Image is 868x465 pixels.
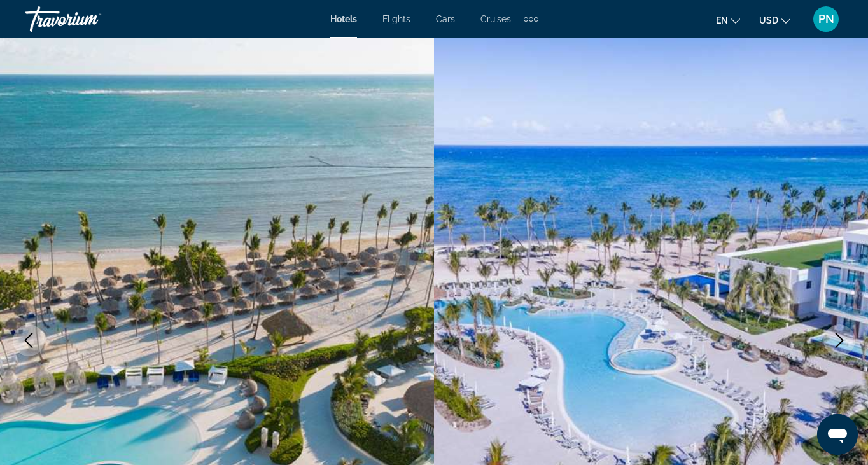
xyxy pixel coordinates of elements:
button: Extra navigation items [524,9,538,29]
a: Hotels [330,14,357,24]
a: Cars [436,14,455,24]
button: User Menu [809,6,843,32]
iframe: Button to launch messaging window [817,414,858,455]
a: Flights [382,14,410,24]
button: Previous image [13,324,45,356]
span: en [716,15,728,25]
button: Change language [716,11,740,29]
button: Next image [823,324,855,356]
button: Change currency [759,11,790,29]
span: USD [759,15,778,25]
a: Travorium [25,3,153,36]
span: PN [818,13,834,25]
a: Cruises [480,14,511,24]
